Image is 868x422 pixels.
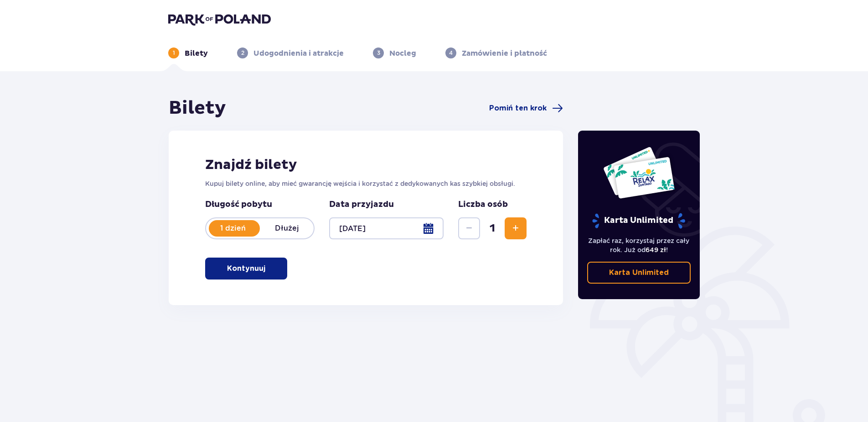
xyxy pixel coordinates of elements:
[489,103,563,114] a: Pomiń ten krok
[389,48,416,58] p: Nocleg
[489,103,547,113] span: Pomiń ten krok
[482,222,503,235] span: 1
[603,146,675,199] img: Dwie karty całoroczne do Suntago z napisem 'UNLIMITED RELAX', na białym tle z tropikalnymi liśćmi...
[462,48,547,58] p: Zamówienie i płatność
[168,13,271,26] img: Park of Poland logo
[377,49,380,57] p: 3
[458,199,508,210] p: Liczba osób
[253,48,344,58] p: Udogodnienia i atrakcje
[587,262,691,284] a: Karta Unlimited
[260,223,314,233] p: Dłużej
[185,48,208,58] p: Bilety
[205,199,315,210] p: Długość pobytu
[505,217,527,239] button: Zwiększ
[169,97,226,120] h1: Bilety
[205,179,527,188] p: Kupuj bilety online, aby mieć gwarancję wejścia i korzystać z dedykowanych kas szybkiej obsługi.
[373,47,416,58] div: 3Nocleg
[329,199,394,210] p: Data przyjazdu
[587,236,691,254] p: Zapłać raz, korzystaj przez cały rok. Już od !
[646,246,666,253] span: 649 zł
[237,47,344,58] div: 2Udogodnienia i atrakcje
[205,156,527,174] h2: Znajdź bilety
[609,268,669,278] p: Karta Unlimited
[445,47,547,58] div: 4Zamówienie i płatność
[168,47,208,58] div: 1Bilety
[591,213,686,229] p: Karta Unlimited
[227,264,265,274] p: Kontynuuj
[449,49,453,57] p: 4
[241,49,244,57] p: 2
[458,217,480,239] button: Zmniejsz
[205,258,287,280] button: Kontynuuj
[173,49,175,57] p: 1
[206,223,260,233] p: 1 dzień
